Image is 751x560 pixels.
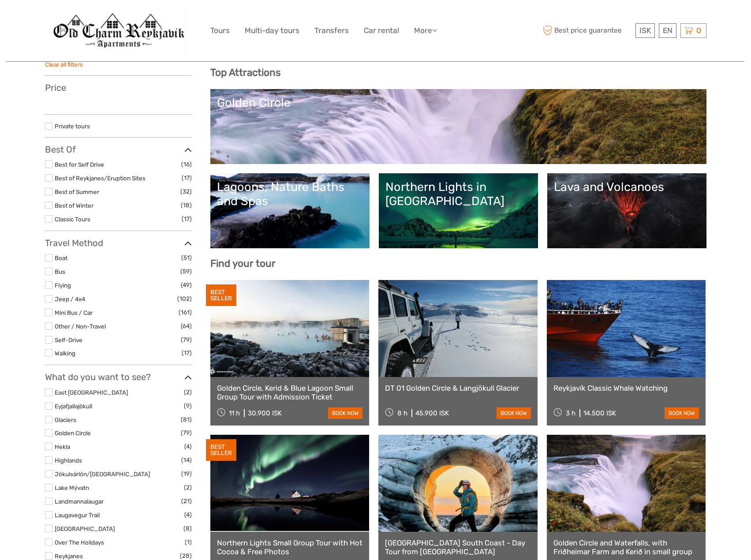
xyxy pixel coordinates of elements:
[55,202,93,209] a: Best of Winter
[185,537,192,547] span: (1)
[639,26,651,35] span: ISK
[184,387,192,397] span: (2)
[210,67,280,78] b: Top Attractions
[210,24,230,37] a: Tours
[665,407,699,419] a: book now
[45,144,192,155] h3: Best Of
[206,284,236,306] div: BEST SELLER
[55,323,106,330] a: Other / Non-Travel
[217,96,700,157] a: Golden Circle
[180,266,192,276] span: (59)
[181,469,192,479] span: (19)
[181,414,192,425] span: (81)
[180,187,192,197] span: (32)
[45,372,192,382] h3: What do you want to see?
[45,82,192,93] h3: Price
[554,180,700,242] a: Lava and Volcanoes
[184,510,192,520] span: (4)
[182,173,192,183] span: (17)
[55,254,67,261] a: Boat
[55,336,82,343] a: Self-Drive
[695,26,702,35] span: 0
[217,538,363,556] a: Northern Lights Small Group Tour with Hot Cocoa & Free Photos
[55,553,83,560] a: Reykjanes
[184,482,192,493] span: (2)
[55,416,76,423] a: Glaciers
[385,180,531,242] a: Northern Lights in [GEOGRAPHIC_DATA]
[181,200,192,210] span: (18)
[177,294,192,304] span: (102)
[181,335,192,345] span: (79)
[554,180,700,194] div: Lava and Volcanoes
[181,253,192,263] span: (51)
[541,23,633,38] span: Best price guarantee
[217,384,363,402] a: Golden Circle, Kerid & Blue Lagoon Small Group Tour with Admission Ticket
[328,407,362,419] a: book now
[217,180,363,209] div: Lagoons, Nature Baths and Spas
[55,123,90,130] a: Private tours
[181,496,192,506] span: (21)
[181,280,192,290] span: (49)
[55,188,99,195] a: Best of Summer
[55,161,104,168] a: Best for Self Drive
[182,348,192,358] span: (17)
[55,175,146,182] a: Best of Reykjanes/Eruption Sites
[217,180,363,242] a: Lagoons, Nature Baths and Spas
[566,409,575,417] span: 3 h
[55,484,89,491] a: Lake Mývatn
[245,24,299,37] a: Multi-day tours
[385,384,531,392] a: DT 01 Golden Circle & Langjökull Glacier
[414,24,437,37] a: More
[55,539,104,546] a: Over The Holidays
[385,180,531,209] div: Northern Lights in [GEOGRAPHIC_DATA]
[181,428,192,438] span: (79)
[397,409,407,417] span: 8 h
[55,470,150,478] a: Jökulsárlón/[GEOGRAPHIC_DATA]
[206,439,236,461] div: BEST SELLER
[55,498,104,505] a: Landmannalaugar
[55,268,65,275] a: Bus
[248,409,282,417] div: 30.900 ISK
[179,307,192,317] span: (161)
[50,7,186,55] img: 860-630756cf-5dde-4f09-b27d-3d87a8021d1f_logo_big.jpg
[182,214,192,224] span: (17)
[55,350,75,357] a: Walking
[583,409,616,417] div: 14.500 ISK
[183,523,192,534] span: (8)
[55,525,115,532] a: [GEOGRAPHIC_DATA]
[55,457,82,464] a: Highlands
[55,511,100,519] a: Laugavegur Trail
[497,407,531,419] a: book now
[55,443,70,450] a: Hekla
[184,441,192,452] span: (4)
[45,61,83,68] a: Clear all filters
[385,538,531,556] a: [GEOGRAPHIC_DATA] South Coast - Day Tour from [GEOGRAPHIC_DATA]
[55,282,71,289] a: Flying
[181,321,192,331] span: (64)
[415,409,449,417] div: 45.900 ISK
[553,384,699,392] a: Reykjavík Classic Whale Watching
[55,403,92,410] a: Eyjafjallajökull
[181,455,192,465] span: (14)
[229,409,240,417] span: 11 h
[210,258,276,269] b: Find your tour
[553,538,699,556] a: Golden Circle and Waterfalls, with Friðheimar Farm and Kerið in small group
[659,23,676,38] div: EN
[55,309,93,316] a: Mini Bus / Car
[55,295,85,302] a: Jeep / 4x4
[364,24,399,37] a: Car rental
[45,238,192,248] h3: Travel Method
[314,24,349,37] a: Transfers
[217,96,700,110] div: Golden Circle
[55,216,90,223] a: Classic Tours
[55,389,128,396] a: East [GEOGRAPHIC_DATA]
[184,401,192,411] span: (9)
[55,429,91,437] a: Golden Circle
[181,159,192,169] span: (16)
